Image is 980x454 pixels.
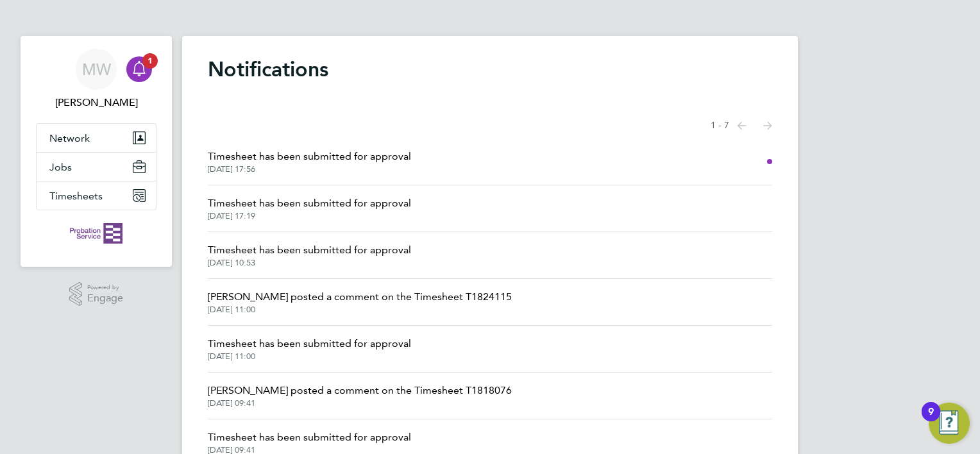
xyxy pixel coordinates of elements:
[208,196,411,221] a: Timesheet has been submitted for approval[DATE] 17:19
[208,149,411,164] span: Timesheet has been submitted for approval
[208,336,411,362] a: Timesheet has been submitted for approval[DATE] 11:00
[928,412,934,428] div: 9
[208,336,411,351] span: Timesheet has been submitted for approval
[208,242,411,258] span: Timesheet has been submitted for approval
[208,351,411,362] span: [DATE] 11:00
[711,119,729,132] span: 1 - 7
[36,49,156,110] a: MW[PERSON_NAME]
[208,211,411,221] span: [DATE] 17:19
[142,53,158,69] span: 1
[87,293,123,304] span: Engage
[70,223,122,244] img: probationservice-logo-retina.png
[69,282,124,307] a: Powered byEngage
[87,282,123,293] span: Powered by
[208,149,411,174] a: Timesheet has been submitted for approval[DATE] 17:56
[208,242,411,268] a: Timesheet has been submitted for approval[DATE] 10:53
[208,383,512,408] a: [PERSON_NAME] posted a comment on the Timesheet T1818076[DATE] 09:41
[36,95,156,110] span: Mick Woodcock
[208,430,411,445] span: Timesheet has been submitted for approval
[208,398,512,408] span: [DATE] 09:41
[49,132,90,144] span: Network
[49,190,103,202] span: Timesheets
[49,161,72,173] span: Jobs
[37,181,156,210] button: Timesheets
[82,61,111,78] span: MW
[208,289,512,305] span: [PERSON_NAME] posted a comment on the Timesheet T1824115
[126,49,152,90] a: 1
[711,113,772,139] nav: Select page of notifications list
[37,124,156,152] button: Network
[929,403,970,444] button: Open Resource Center, 9 new notifications
[208,305,512,315] span: [DATE] 11:00
[36,223,156,244] a: Go to home page
[208,383,512,398] span: [PERSON_NAME] posted a comment on the Timesheet T1818076
[208,289,512,315] a: [PERSON_NAME] posted a comment on the Timesheet T1824115[DATE] 11:00
[21,36,172,267] nav: Main navigation
[208,258,411,268] span: [DATE] 10:53
[208,164,411,174] span: [DATE] 17:56
[37,153,156,181] button: Jobs
[208,56,772,82] h1: Notifications
[208,196,411,211] span: Timesheet has been submitted for approval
